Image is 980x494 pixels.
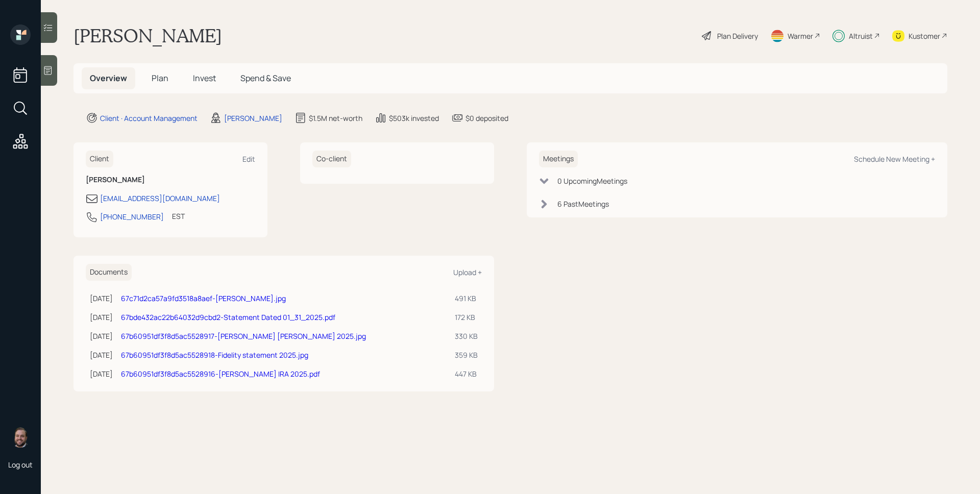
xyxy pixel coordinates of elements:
a: 67b60951df3f8d5ac5528916-[PERSON_NAME] IRA 2025.pdf [121,369,320,379]
div: [DATE] [90,368,113,379]
div: Upload + [453,267,482,277]
div: 0 Upcoming Meeting s [557,176,627,186]
div: [DATE] [90,312,113,323]
div: Schedule New Meeting + [854,154,935,164]
img: james-distasi-headshot.png [10,427,31,448]
div: EST [172,211,185,221]
div: Plan Delivery [717,31,758,41]
h6: Co-client [312,151,351,167]
div: Altruist [849,31,873,41]
span: Invest [193,72,216,84]
div: [EMAIL_ADDRESS][DOMAIN_NAME] [100,193,220,204]
div: 172 KB [455,312,478,323]
div: [PHONE_NUMBER] [100,211,164,222]
span: Plan [152,72,168,84]
div: 359 KB [455,350,478,360]
div: Edit [242,154,255,164]
div: [DATE] [90,293,113,304]
div: $503k invested [389,113,439,123]
div: Warmer [788,31,813,41]
h6: Client [86,151,113,167]
div: $0 deposited [465,113,508,123]
h1: [PERSON_NAME] [73,24,222,47]
div: 330 KB [455,331,478,341]
a: 67bde432ac22b64032d9cbd2-Statement Dated 01_31_2025.pdf [121,312,335,322]
div: 6 Past Meeting s [557,199,609,209]
a: 67c71d2ca57a9fd3518a8aef-[PERSON_NAME].jpg [121,293,286,303]
span: Spend & Save [240,72,291,84]
h6: [PERSON_NAME] [86,176,255,184]
a: 67b60951df3f8d5ac5528918-Fidelity statement 2025.jpg [121,350,308,360]
span: Overview [90,72,127,84]
div: Client · Account Management [100,113,198,123]
div: [PERSON_NAME] [224,113,282,123]
div: Log out [8,460,33,470]
h6: Meetings [539,151,578,167]
div: 491 KB [455,293,478,304]
h6: Documents [86,264,132,281]
div: [DATE] [90,350,113,360]
div: [DATE] [90,331,113,341]
div: Kustomer [909,31,940,41]
a: 67b60951df3f8d5ac5528917-[PERSON_NAME] [PERSON_NAME] 2025.jpg [121,331,366,341]
div: $1.5M net-worth [309,113,362,123]
div: 447 KB [455,368,478,379]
